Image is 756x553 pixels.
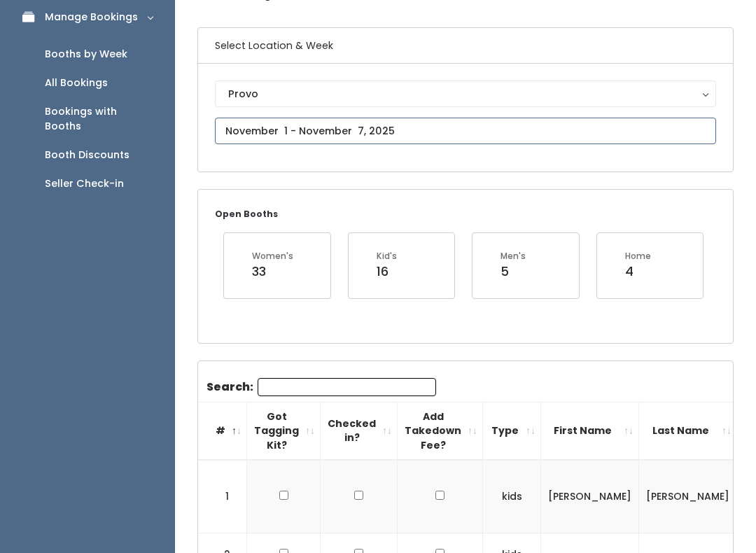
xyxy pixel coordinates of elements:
[625,251,651,263] div: Home
[45,48,127,62] div: Booths by Week
[206,379,436,397] label: Search:
[252,251,293,263] div: Women's
[198,29,733,64] h6: Select Location & Week
[215,81,716,108] button: Provo
[198,402,247,461] th: #: activate to sort column descending
[45,10,138,25] div: Manage Bookings
[500,263,526,281] div: 5
[377,263,397,281] div: 16
[45,76,108,91] div: All Bookings
[500,251,526,263] div: Men's
[228,87,703,102] div: Provo
[639,402,737,461] th: Last Name: activate to sort column ascending
[247,402,321,461] th: Got Tagging Kit?: activate to sort column ascending
[639,461,737,533] td: [PERSON_NAME]
[45,177,124,192] div: Seller Check-in
[258,379,436,397] input: Search:
[483,402,541,461] th: Type: activate to sort column ascending
[45,105,153,134] div: Bookings with Booths
[252,263,293,281] div: 33
[398,402,483,461] th: Add Takedown Fee?: activate to sort column ascending
[483,461,541,533] td: kids
[45,148,129,163] div: Booth Discounts
[198,461,247,533] td: 1
[541,461,639,533] td: [PERSON_NAME]
[377,251,397,263] div: Kid's
[541,402,639,461] th: First Name: activate to sort column ascending
[625,263,651,281] div: 4
[215,209,278,220] small: Open Booths
[321,402,398,461] th: Checked in?: activate to sort column ascending
[215,118,716,145] input: November 1 - November 7, 2025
